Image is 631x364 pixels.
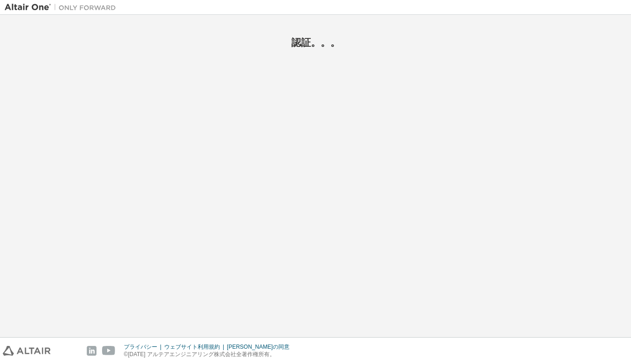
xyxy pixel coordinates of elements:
p: © [124,351,295,358]
img: linkedin.svg [87,346,97,356]
div: ウェブサイト利用規約 [164,343,227,351]
img: youtube.svg [102,346,116,356]
img: altair_logo.svg [3,346,51,356]
div: プライバシー [124,343,164,351]
h2: 認証。。。 [5,37,626,49]
font: [DATE] アルテアエンジニアリング株式会社全著作権所有。 [128,351,275,358]
img: Altair One [5,3,121,12]
div: [PERSON_NAME]の同意 [227,343,295,351]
